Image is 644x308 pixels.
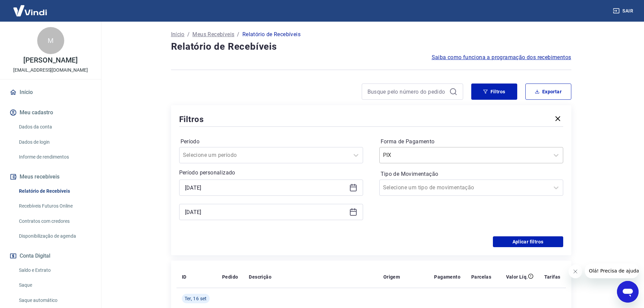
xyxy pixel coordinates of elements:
[185,183,347,193] input: Data inicial
[16,135,93,149] a: Dados de login
[192,30,234,39] a: Meus Recebíveis
[16,150,93,164] a: Informe de rendimentos
[8,85,93,100] a: Início
[8,169,93,184] button: Meus recebíveis
[185,207,347,217] input: Data final
[432,53,571,62] a: Saiba como funciona a programação dos recebimentos
[381,138,562,146] label: Forma de Pagamento
[367,87,447,97] input: Busque pelo número do pedido
[16,120,93,134] a: Dados da conta
[16,199,93,213] a: Recebíveis Futuros Online
[179,114,204,125] h5: Filtros
[8,105,93,120] button: Meu cadastro
[434,274,460,280] p: Pagamento
[16,278,93,292] a: Saque
[506,274,528,280] p: Valor Líq.
[222,274,238,280] p: Pedido
[237,30,239,39] p: /
[16,214,93,228] a: Contratos com credores
[383,274,400,280] p: Origem
[185,295,207,302] span: Ter, 16 set
[179,169,363,177] p: Período personalizado
[8,248,93,263] button: Conta Digital
[612,5,636,17] button: Sair
[16,184,93,198] a: Relatório de Recebíveis
[544,274,560,280] p: Tarifas
[16,263,93,277] a: Saldo e Extrato
[8,0,52,21] img: Vindi
[569,265,582,278] iframe: Fechar mensagem
[13,67,88,74] p: [EMAIL_ADDRESS][DOMAIN_NAME]
[171,30,185,39] a: Início
[37,27,64,54] div: M
[4,5,57,10] span: Olá! Precisa de ajuda?
[471,84,517,100] button: Filtros
[585,263,639,278] iframe: Mensagem da empresa
[16,229,93,243] a: Disponibilização de agenda
[182,274,187,280] p: ID
[493,236,563,247] button: Aplicar filtros
[381,170,562,178] label: Tipo de Movimentação
[171,40,571,53] h4: Relatório de Recebíveis
[471,274,491,280] p: Parcelas
[181,138,362,146] label: Período
[187,30,190,39] p: /
[525,84,571,100] button: Exportar
[242,30,301,39] p: Relatório de Recebíveis
[249,274,271,280] p: Descrição
[617,281,639,303] iframe: Botão para abrir a janela de mensagens
[16,293,93,307] a: Saque automático
[23,57,77,64] p: [PERSON_NAME]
